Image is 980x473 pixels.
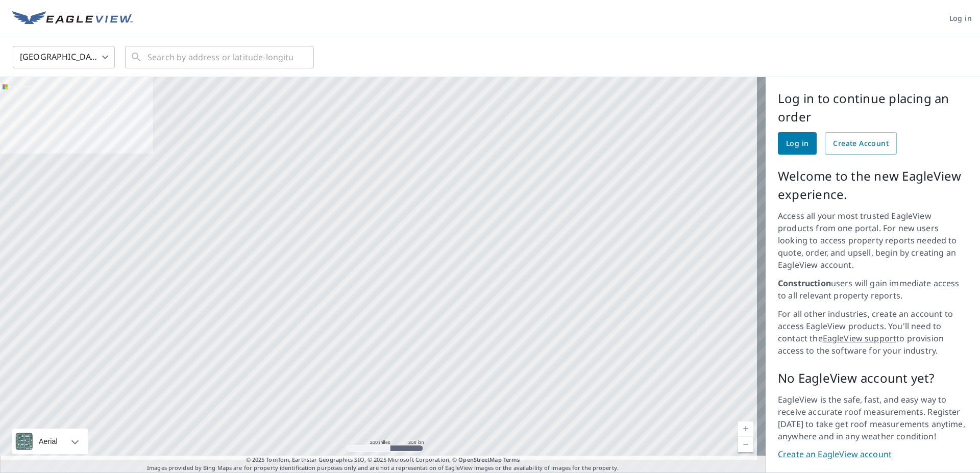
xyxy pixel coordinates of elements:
[949,12,972,25] span: Log in
[833,137,889,150] span: Create Account
[738,421,753,437] a: Current Level 5, Zoom In
[825,132,897,155] a: Create Account
[786,137,808,150] span: Log in
[246,456,520,464] span: © 2025 TomTom, Earthstar Geographics SIO, © 2025 Microsoft Corporation, ©
[823,333,897,344] a: EagleView support
[778,369,968,387] p: No EagleView account yet?
[503,456,520,463] a: Terms
[778,210,968,271] p: Access all your most trusted EagleView products from one portal. For new users looking to access ...
[778,277,968,302] p: users will gain immediate access to all relevant property reports.
[12,429,88,454] div: Aerial
[458,456,501,463] a: OpenStreetMap
[778,449,968,460] a: Create an EagleView account
[738,437,753,452] a: Current Level 5, Zoom Out
[778,308,968,357] p: For all other industries, create an account to access EagleView products. You'll need to contact ...
[36,429,61,454] div: Aerial
[778,278,831,289] strong: Construction
[778,167,968,204] p: Welcome to the new EagleView experience.
[778,89,968,126] p: Log in to continue placing an order
[148,43,293,71] input: Search by address or latitude-longitude
[778,393,968,442] p: EagleView is the safe, fast, and easy way to receive accurate roof measurements. Register [DATE] ...
[13,43,115,71] div: [GEOGRAPHIC_DATA]
[778,132,817,155] a: Log in
[12,11,133,27] img: EV Logo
